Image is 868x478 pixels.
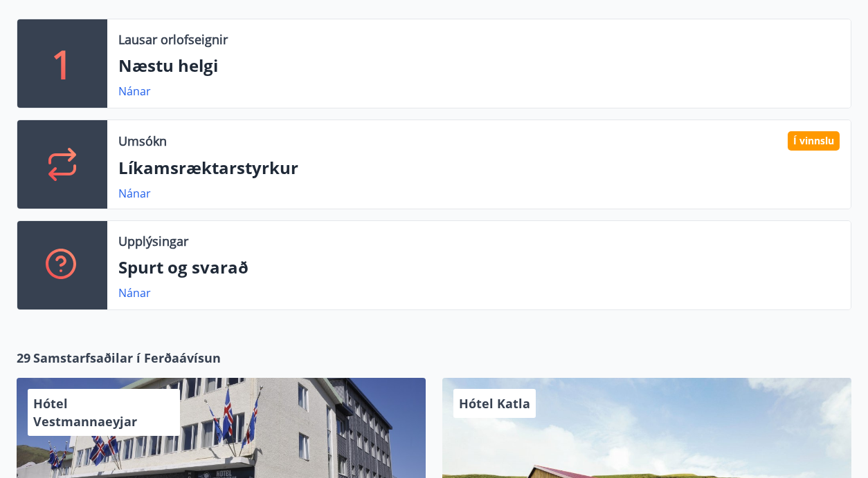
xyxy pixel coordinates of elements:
p: 1 [51,37,73,90]
p: Líkamsræktarstyrkur [118,156,840,180]
p: Umsókn [118,132,167,150]
a: Nánar [118,186,151,201]
a: Nánar [118,285,151,300]
a: Nánar [118,84,151,99]
span: Hótel Katla [459,395,530,412]
p: Spurt og svarað [118,256,840,279]
span: Samstarfsaðilar í Ferðaávísun [33,349,221,367]
p: Næstu helgi [118,54,840,77]
span: 29 [17,349,30,367]
p: Upplýsingar [118,232,188,250]
div: Í vinnslu [788,131,840,151]
span: Hótel Vestmannaeyjar [33,395,137,430]
p: Lausar orlofseignir [118,30,228,48]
